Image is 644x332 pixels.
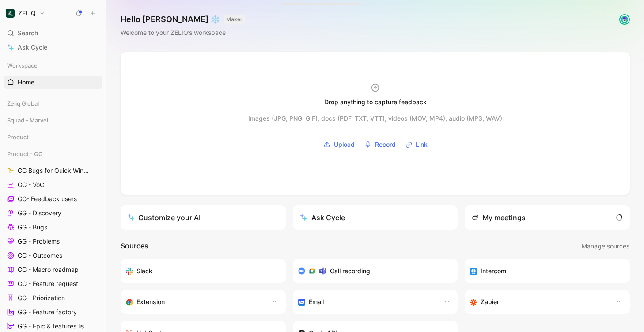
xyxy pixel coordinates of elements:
a: GG - Priorization [4,291,102,305]
h3: Intercom [481,266,506,276]
div: Product [4,130,102,144]
div: Squad - Marvel [4,114,102,130]
button: Link [402,138,431,151]
a: GG Bugs for Quick Wins days [4,164,102,177]
div: Customize your AI [128,212,201,223]
div: Sync your customers, send feedback and get updates in Slack [126,266,263,276]
span: Ask Cycle [18,42,47,53]
a: GG - Outcomes [4,249,102,262]
button: Upload [320,138,358,151]
div: Capture feedback from thousands of sources with Zapier (survey results, recordings, sheets, etc). [470,297,607,307]
span: GG - Epic & features listing [18,322,91,331]
div: Capture feedback from anywhere on the web [126,297,263,307]
span: GG - Problems [18,237,60,246]
h3: Email [309,297,324,307]
img: avatar [620,15,629,24]
span: Manage sources [582,241,629,252]
div: Search [4,27,102,40]
a: Customize your AI [121,205,286,230]
button: ZELIQZELIQ [4,7,47,19]
h3: Slack [136,266,152,276]
span: GG - Macro roadmap [18,265,79,274]
a: GG - Problems [4,235,102,248]
div: Forward emails to your feedback inbox [298,297,435,307]
a: GG - Feature factory [4,305,102,319]
h3: Call recording [330,266,370,276]
span: GG - Discovery [18,209,61,218]
h1: Hello [PERSON_NAME] ❄️ [121,14,245,25]
span: Upload [334,139,355,150]
span: Home [18,78,34,87]
div: Squad - Marvel [4,114,102,127]
div: Drop anything to capture feedback [324,97,427,107]
span: Zeliq Global [7,99,39,108]
div: Workspace [4,59,102,72]
span: Product [7,133,29,141]
div: Product - GG [4,147,102,160]
button: Manage sources [581,240,630,252]
a: GG - Discovery [4,206,102,220]
img: ZELIQ [6,9,15,18]
div: Zeliq Global [4,97,102,113]
span: Workspace [7,61,38,70]
span: GG - Bugs [18,223,47,232]
span: GG - Feature factory [18,308,77,317]
div: Images (JPG, PNG, GIF), docs (PDF, TXT, VTT), videos (MOV, MP4), audio (MP3, WAV) [248,113,502,124]
a: Home [4,76,102,89]
button: Ask Cycle [293,205,458,230]
a: GG - Macro roadmap [4,263,102,276]
span: GG Bugs for Quick Wins days [18,166,91,175]
a: GG- Feedback users [4,192,102,206]
h3: Zapier [481,297,499,307]
span: GG - Feature request [18,279,78,288]
a: Ask Cycle [4,41,102,54]
span: GG - Outcomes [18,251,62,260]
span: Product - GG [7,149,43,158]
span: GG - VoC [18,180,44,189]
span: GG - Priorization [18,294,65,302]
div: Product [4,130,102,146]
a: GG - Feature request [4,277,102,290]
div: Welcome to your ZELIQ’s workspace [121,27,245,38]
div: Sync your customers, send feedback and get updates in Intercom [470,266,607,276]
span: Record [375,139,396,150]
span: Search [18,28,38,38]
button: Record [361,138,399,151]
div: Ask Cycle [300,212,345,223]
div: Record & transcribe meetings from Zoom, Meet & Teams. [298,266,446,276]
a: GG - Bugs [4,221,102,234]
div: Zeliq Global [4,97,102,110]
span: GG- Feedback users [18,195,77,203]
a: GG - VoC [4,178,102,191]
div: My meetings [472,212,526,223]
h3: Extension [136,297,165,307]
h2: Sources [121,240,148,252]
span: Link [416,139,428,150]
span: Squad - Marvel [7,116,48,125]
button: MAKER [224,15,245,24]
h1: ZELIQ [18,9,36,17]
